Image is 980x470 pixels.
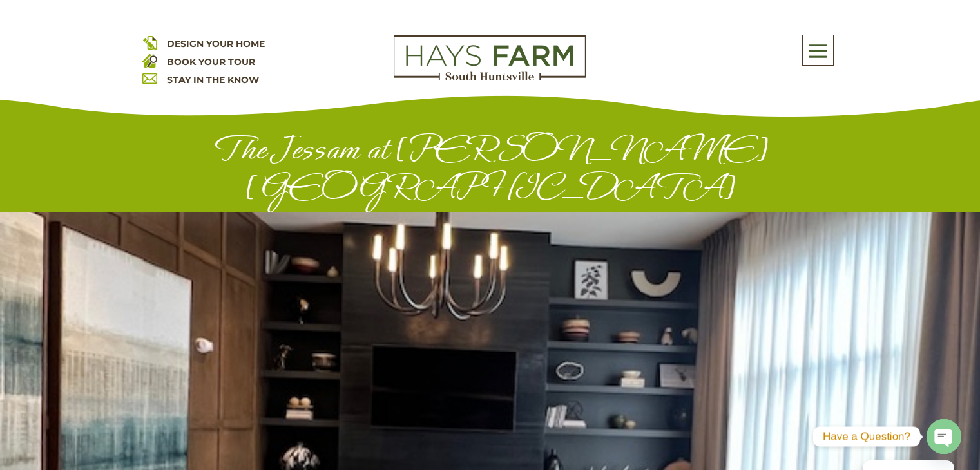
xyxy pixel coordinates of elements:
[142,130,838,212] h1: The Jessam at [PERSON_NAME][GEOGRAPHIC_DATA]
[167,74,259,86] a: STAY IN THE KNOW
[142,53,157,68] img: book your home tour
[394,72,586,84] a: hays farm homes huntsville development
[167,56,255,68] a: BOOK YOUR TOUR
[394,35,586,81] img: Logo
